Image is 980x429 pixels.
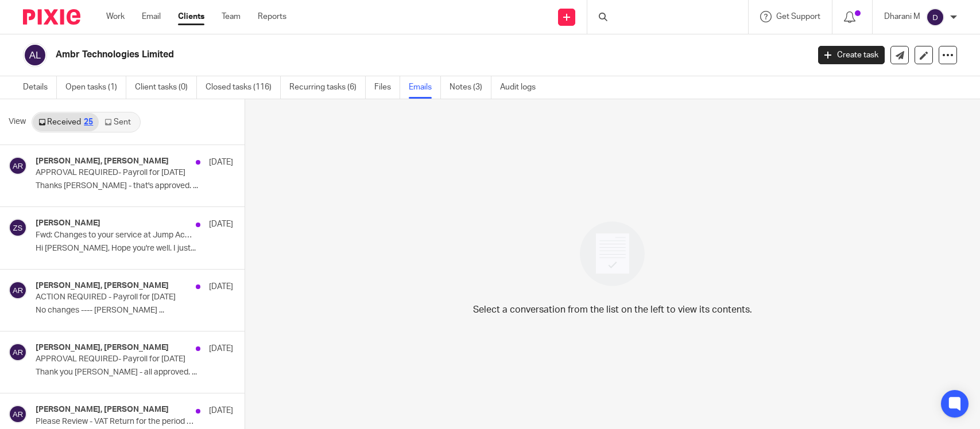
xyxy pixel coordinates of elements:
[9,219,27,237] img: svg%3E
[209,343,233,354] p: [DATE]
[409,76,441,99] a: Emails
[9,405,27,423] img: svg%3E
[572,214,652,294] img: image
[84,118,93,126] div: 25
[36,292,193,302] p: ACTION REQUIRED - Payroll for [DATE]
[65,76,126,99] a: Open tasks (1)
[36,281,169,291] h4: [PERSON_NAME], [PERSON_NAME]
[36,157,169,166] h4: [PERSON_NAME], [PERSON_NAME]
[23,43,47,67] img: svg%3E
[36,244,233,253] p: Hi [PERSON_NAME], Hope you're well. I just...
[178,11,204,22] a: Clients
[209,157,233,168] p: [DATE]
[289,76,366,99] a: Recurring tasks (6)
[9,157,27,175] img: svg%3E
[36,417,193,427] p: Please Review - VAT Return for the period [DATE] to [DATE]
[36,306,233,315] p: No changes ---- [PERSON_NAME] ...
[23,9,80,25] img: Pixie
[209,281,233,292] p: [DATE]
[374,76,400,99] a: Files
[9,343,27,361] img: svg%3E
[884,11,920,22] p: Dharani M
[23,76,57,99] a: Details
[36,181,233,191] p: Thanks [PERSON_NAME] - that's approved. ...
[36,368,233,377] p: Thank you [PERSON_NAME] - all approved. ...
[209,405,233,416] p: [DATE]
[206,76,281,99] a: Closed tasks (116)
[209,219,233,230] p: [DATE]
[33,113,99,131] a: Received25
[222,11,241,22] a: Team
[450,76,491,99] a: Notes (3)
[9,281,27,299] img: svg%3E
[500,76,544,99] a: Audit logs
[36,219,100,228] h4: [PERSON_NAME]
[36,405,169,415] h4: [PERSON_NAME], [PERSON_NAME]
[142,11,161,22] a: Email
[135,76,197,99] a: Client tasks (0)
[36,354,193,364] p: APPROVAL REQUIRED- Payroll for [DATE]
[36,343,169,353] h4: [PERSON_NAME], [PERSON_NAME]
[36,231,193,240] p: Fwd: Changes to your service at Jump Accounting
[9,116,26,128] span: View
[106,11,125,22] a: Work
[473,303,752,317] p: Select a conversation from the list on the left to view its contents.
[99,113,139,131] a: Sent
[56,49,652,61] h2: Ambr Technologies Limited
[926,8,944,26] img: svg%3E
[776,13,820,21] span: Get Support
[818,46,885,64] a: Create task
[258,11,286,22] a: Reports
[36,168,193,178] p: APPROVAL REQUIRED- Payroll for [DATE]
